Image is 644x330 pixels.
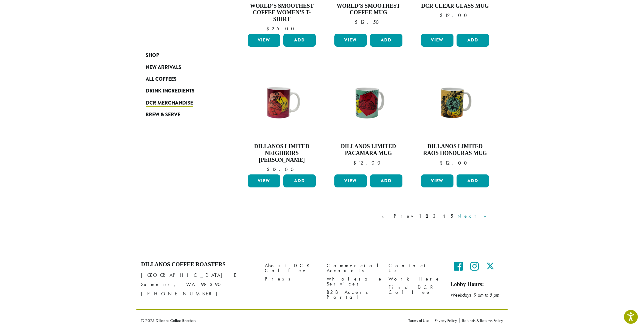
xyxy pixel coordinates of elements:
[146,111,180,119] span: Brew & Serve
[146,97,220,109] a: DCR Merchandise
[266,25,272,32] span: $
[333,3,404,16] h4: World’s Smoothest Coffee Mug
[333,67,404,172] a: Dillanos Limited Pacamara Mug $12.00
[457,34,489,47] button: Add
[248,174,280,187] a: View
[246,143,317,163] h4: Dillanos Limited Neighbors [PERSON_NAME]
[141,271,255,298] p: [GEOGRAPHIC_DATA] E Sumner, WA 98390 [PHONE_NUMBER]
[421,174,453,187] a: View
[146,75,177,83] span: All Coffees
[146,85,220,97] a: Drink Ingredients
[355,19,382,25] bdi: 12.50
[146,64,181,71] span: New Arrivals
[440,12,470,19] bdi: 12.00
[141,261,255,268] h4: Dillanos Coffee Roasters
[389,283,441,297] a: Find DCR Coffee
[146,73,220,85] a: All Coffees
[146,49,220,61] a: Shop
[432,318,459,323] a: Privacy Policy
[419,67,491,172] a: Dillanos Limited Raos Honduras Mug $12.00
[418,212,423,220] a: 1
[246,76,317,129] img: NeighborsHernando_Mug_1200x900.jpg
[419,3,491,10] h4: DCR Clear Glass Mug
[440,160,445,166] span: $
[441,212,447,220] a: 4
[246,67,317,172] a: Dillanos Limited Neighbors [PERSON_NAME] $12.00
[283,174,316,187] button: Add
[146,109,220,121] a: Brew & Serve
[440,160,470,166] bdi: 12.00
[265,261,317,275] a: About DCR Coffee
[355,19,360,25] span: $
[146,61,220,73] a: New Arrivals
[449,212,454,220] a: 5
[334,34,367,47] a: View
[141,318,399,323] p: © 2025 Dillanos Coffee Roasters.
[450,292,499,298] em: Weekdays 9 am to 5 pm
[457,174,489,187] button: Add
[389,261,441,275] a: Contact Us
[146,52,159,59] span: Shop
[265,275,317,283] a: Press
[266,25,297,32] bdi: 25.00
[333,143,404,156] h4: Dillanos Limited Pacamara Mug
[267,166,272,173] span: $
[146,99,193,107] span: DCR Merchandise
[456,212,492,220] a: Next »
[267,166,297,173] bdi: 12.00
[419,76,491,129] img: RaosHonduras_Mug_1200x900.jpg
[283,34,316,47] button: Add
[459,318,503,323] a: Refunds & Returns Policy
[353,160,358,166] span: $
[246,3,317,23] h4: World’s Smoothest Coffee Women’s T-Shirt
[450,281,503,288] h5: Lobby Hours:
[431,212,439,220] a: 3
[333,76,404,129] img: Pacamara_Mug_1200x900.jpg
[146,87,195,95] span: Drink Ingredients
[334,174,367,187] a: View
[327,288,379,302] a: B2B Access Portal
[248,34,280,47] a: View
[440,12,445,19] span: $
[327,261,379,275] a: Commercial Accounts
[327,275,379,288] a: Wholesale Services
[421,34,453,47] a: View
[380,212,416,220] a: « Prev
[370,34,402,47] button: Add
[419,143,491,156] h4: Dillanos Limited Raos Honduras Mug
[389,275,441,283] a: Work Here
[408,318,432,323] a: Terms of Use
[370,174,402,187] button: Add
[424,212,430,220] a: 2
[353,160,383,166] bdi: 12.00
